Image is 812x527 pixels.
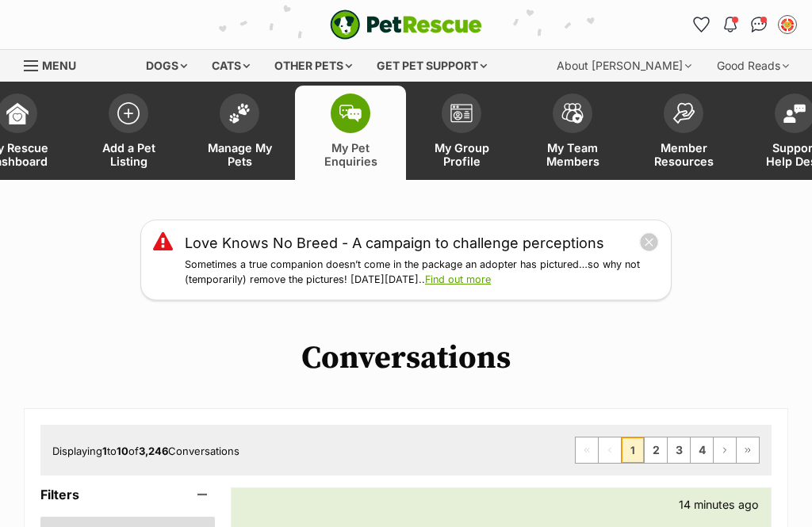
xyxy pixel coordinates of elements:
[52,445,239,457] span: Displaying to of Conversations
[724,17,737,32] img: notifications-46538b983faf8c2785f20acdc204bb7945ddae34d4c08c2a6579f10ce5e182be.svg
[315,141,386,168] span: My Pet Enquiries
[576,437,598,463] span: First page
[406,86,517,180] a: My Group Profile
[426,141,497,168] span: My Group Profile
[561,103,584,124] img: team-members-icon-5396bd8760b3fe7c0b43da4ab00e1e3bb1a5d9ba89233759b79545d2d3fc5d0d.svg
[537,141,608,168] span: My Team Members
[746,12,772,37] a: Conversations
[599,437,621,463] span: Previous page
[783,104,806,123] img: help-desk-icon-fdf02630f3aa405de69fd3d07c3f3aa587a6932b1a1747fa1d2bba05be0121f9.svg
[6,102,29,124] img: dashboard-icon-eb2f2d2d3e046f16d808141f083e7271f6b2e854fb5c12c21221c1fb7104beca.svg
[779,17,795,32] img: Sharon McNaught profile pic
[425,273,491,285] a: Find out more
[339,105,362,122] img: pet-enquiries-icon-7e3ad2cf08bfb03b45e93fb7055b45f3efa6380592205ae92323e6603595dc1f.svg
[575,437,760,464] nav: Pagination
[185,258,659,288] p: Sometimes a true companion doesn’t come in the package an adopter has pictured…so why not (tempor...
[135,50,198,82] div: Dogs
[117,102,140,124] img: add-pet-listing-icon-0afa8454b4691262ce3f59096e99ab1cd57d4a30225e0717b998d2c9b9846f56.svg
[714,437,736,463] a: Next page
[330,10,482,40] img: logo-e224e6f780fb5917bec1dbf3a21bbac754714ae5b6737aabdf751b685950b380.svg
[228,103,251,124] img: manage-my-pets-icon-02211641906a0b7f246fdf0571729dbe1e7629f14944591b6c1af311fb30b64b.svg
[691,437,713,463] a: Page 4
[93,141,164,168] span: Add a Pet Listing
[668,437,690,463] a: Page 3
[689,12,800,37] ul: Account quick links
[40,487,215,502] header: Filters
[706,50,800,82] div: Good Reads
[330,10,482,40] a: PetRescue
[117,445,128,457] strong: 10
[184,86,295,180] a: Manage My Pets
[679,496,759,513] p: 14 minutes ago
[648,141,719,168] span: Member Resources
[263,50,363,82] div: Other pets
[546,50,703,82] div: About [PERSON_NAME]
[718,12,743,37] button: Notifications
[628,86,739,180] a: Member Resources
[517,86,628,180] a: My Team Members
[751,17,768,32] img: chat-41dd97257d64d25036548639549fe6c8038ab92f7586957e7f3b1b290dea8141.svg
[639,232,659,252] button: close
[185,232,604,254] a: Love Knows No Breed - A campaign to challenge perceptions
[672,102,695,124] img: member-resources-icon-8e73f808a243e03378d46382f2149f9095a855e16c252ad45f914b54edf8863c.svg
[204,141,275,168] span: Manage My Pets
[295,86,406,180] a: My Pet Enquiries
[689,12,714,37] a: Favourites
[622,437,644,463] span: Page 1
[645,437,667,463] a: Page 2
[450,104,473,123] img: group-profile-icon-3fa3cf56718a62981997c0bc7e787c4b2cf8bcc04b72c1350f741eb67cf2f40e.svg
[737,437,759,463] a: Last page
[42,59,76,72] span: Menu
[73,86,184,180] a: Add a Pet Listing
[201,50,261,82] div: Cats
[24,50,87,78] a: Menu
[366,50,498,82] div: Get pet support
[139,445,168,457] strong: 3,246
[102,445,107,457] strong: 1
[775,12,800,37] button: My account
